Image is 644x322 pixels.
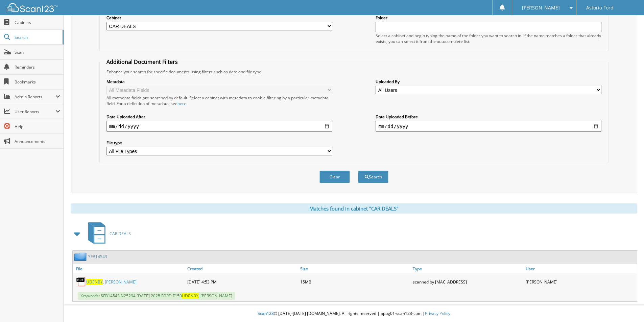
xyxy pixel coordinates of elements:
[299,264,411,273] a: Size
[411,264,524,273] a: Type
[524,275,637,289] div: [PERSON_NAME]
[88,254,107,259] a: SFB14543
[15,49,60,55] span: Scan
[103,58,181,66] legend: Additional Document Filters
[110,231,131,237] span: CAR DEALS
[15,139,60,144] span: Announcements
[524,264,637,273] a: User
[15,20,60,25] span: Cabinets
[319,171,350,183] button: Clear
[411,275,524,289] div: scanned by [MAC_ADDRESS]
[74,252,88,261] img: folder2.png
[64,305,644,322] div: © [DATE]-[DATE] [DOMAIN_NAME]. All rights reserved | appg01-scan123-com |
[15,94,55,100] span: Admin Reports
[106,15,332,21] label: Cabinet
[78,292,235,300] span: Keywords: SFB14543 N25294 [DATE] 2025 FORD F150 , [PERSON_NAME]
[15,124,60,129] span: Help
[586,6,614,10] span: Astoria Ford
[182,293,198,299] span: UDENBY
[358,171,388,183] button: Search
[86,279,103,285] span: UDENBY
[425,311,450,316] a: Privacy Policy
[86,279,137,285] a: UDENBY, [PERSON_NAME]
[106,79,332,84] label: Metadata
[15,109,55,115] span: User Reports
[15,79,60,85] span: Bookmarks
[73,264,186,273] a: File
[299,275,411,289] div: 15MB
[106,121,332,132] input: start
[76,277,86,287] img: PDF.png
[186,275,299,289] div: [DATE] 4:53 PM
[15,64,60,70] span: Reminders
[376,33,601,44] div: Select a cabinet and begin typing the name of the folder you want to search in. If the name match...
[376,121,601,132] input: end
[84,220,131,247] a: CAR DEALS
[106,114,332,120] label: Date Uploaded After
[177,101,186,106] a: here
[71,203,637,214] div: Matches found in cabinet "CAR DEALS"
[376,79,601,84] label: Uploaded By
[103,69,605,75] div: Enhance your search for specific documents using filters such as date and file type.
[186,264,299,273] a: Created
[522,6,560,10] span: [PERSON_NAME]
[376,114,601,120] label: Date Uploaded Before
[106,95,332,106] div: All metadata fields are searched by default. Select a cabinet with metadata to enable filtering b...
[106,140,332,146] label: File type
[376,15,601,21] label: Folder
[258,311,274,316] span: Scan123
[610,290,644,322] iframe: Chat Widget
[7,3,57,12] img: scan123-logo-white.svg
[15,34,59,40] span: Search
